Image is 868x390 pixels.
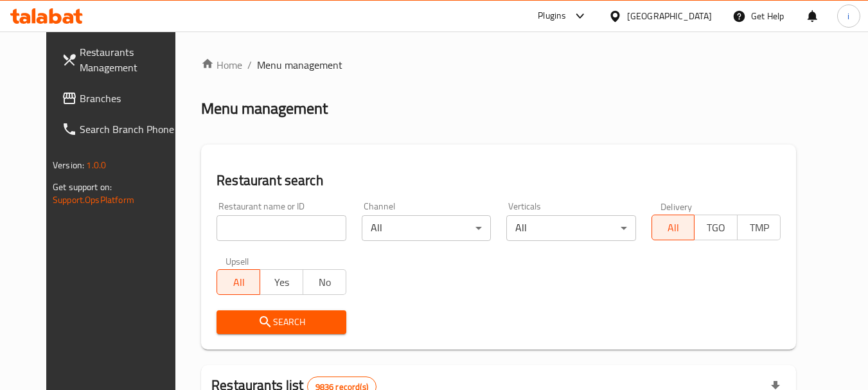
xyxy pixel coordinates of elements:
[227,314,335,330] span: Search
[53,179,112,195] span: Get support on:
[651,215,695,240] button: All
[217,310,346,334] button: Search
[660,202,693,211] label: Delivery
[657,218,690,237] span: All
[86,157,106,173] span: 1.0.0
[303,269,346,295] button: No
[847,9,849,23] span: i
[201,57,242,73] a: Home
[506,215,635,241] div: All
[743,218,775,237] span: TMP
[737,215,781,240] button: TMP
[201,98,328,119] h2: Menu management
[80,91,181,106] span: Branches
[217,215,346,241] input: Search for restaurant name or ID..
[265,273,298,292] span: Yes
[700,218,732,237] span: TGO
[222,273,255,292] span: All
[694,215,738,240] button: TGO
[217,269,260,295] button: All
[201,57,796,73] nav: breadcrumb
[53,157,84,173] span: Version:
[257,57,342,73] span: Menu management
[51,83,191,114] a: Branches
[51,114,191,145] a: Search Branch Phone
[80,121,181,137] span: Search Branch Phone
[53,191,134,208] a: Support.OpsPlatform
[308,273,341,292] span: No
[80,44,181,75] span: Restaurants Management
[51,37,191,83] a: Restaurants Management
[226,256,249,265] label: Upsell
[217,171,781,190] h2: Restaurant search
[260,269,303,295] button: Yes
[627,9,712,23] div: [GEOGRAPHIC_DATA]
[247,57,252,73] li: /
[362,215,491,241] div: All
[538,8,566,24] div: Plugins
